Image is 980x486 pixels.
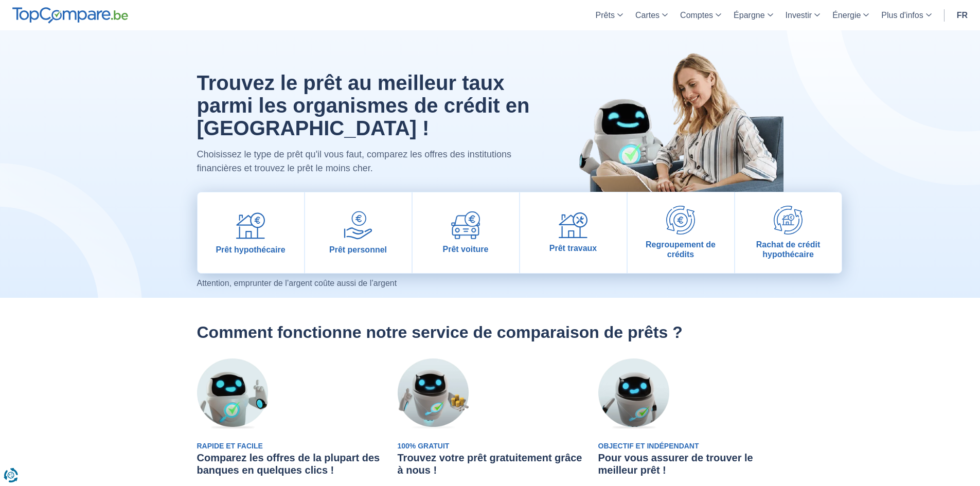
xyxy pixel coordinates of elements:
[774,206,803,235] img: Rachat de crédit hypothécaire
[197,358,268,429] img: Rapide et Facile
[632,240,730,259] span: Regroupement de crédits
[520,192,627,273] a: Prêt travaux
[628,192,734,273] a: Regroupement de crédits
[305,192,412,273] a: Prêt personnel
[549,243,597,253] span: Prêt travaux
[216,245,285,255] span: Prêt hypothécaire
[197,322,783,342] h2: Comment fonctionne notre service de comparaison de prêts ?
[413,192,519,273] a: Prêt voiture
[598,358,669,429] img: Objectif et Indépendant
[666,206,695,235] img: Regroupement de crédits
[735,192,842,273] a: Rachat de crédit hypothécaire
[197,442,263,450] span: Rapide et Facile
[344,211,372,240] img: Prêt personnel
[451,211,480,239] img: Prêt voiture
[197,148,533,175] p: Choisissez le type de prêt qu'il vous faut, comparez les offres des institutions financières et t...
[443,244,489,254] span: Prêt voiture
[398,452,583,476] h3: Trouvez votre prêt gratuitement grâce à nous !
[197,71,533,139] h1: Trouvez le prêt au meilleur taux parmi les organismes de crédit en [GEOGRAPHIC_DATA] !
[329,245,387,255] span: Prêt personnel
[398,358,469,429] img: 100% Gratuit
[198,192,304,273] a: Prêt hypothécaire
[559,212,587,239] img: Prêt travaux
[557,30,783,228] img: image-hero
[398,442,450,450] span: 100% Gratuit
[598,452,783,476] h3: Pour vous assurer de trouver le meilleur prêt !
[598,442,699,450] span: Objectif et Indépendant
[739,240,838,259] span: Rachat de crédit hypothécaire
[197,452,382,476] h3: Comparez les offres de la plupart des banques en quelques clics !
[236,211,265,240] img: Prêt hypothécaire
[12,7,128,24] img: TopCompare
